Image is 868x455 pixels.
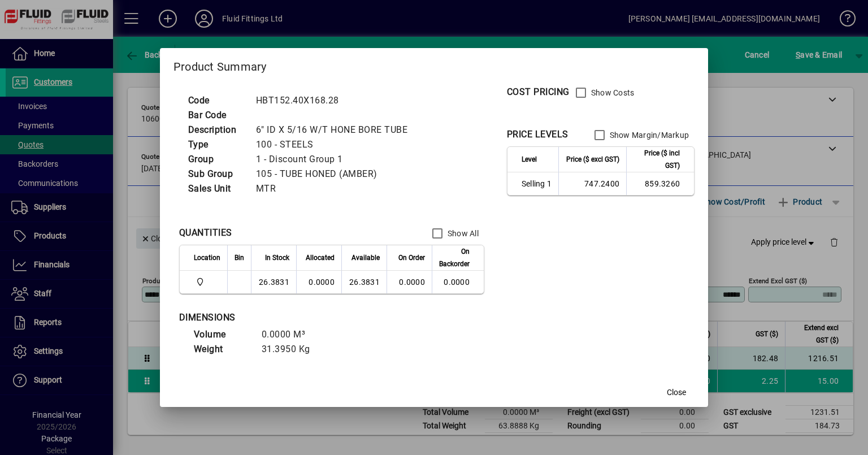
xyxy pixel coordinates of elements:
[633,147,680,172] span: Price ($ incl GST)
[183,93,250,108] td: Code
[250,167,422,181] td: 105 - TUBE HONED (AMBER)
[183,108,250,123] td: Bar Code
[432,271,484,293] td: 0.0000
[507,128,568,141] div: PRICE LEVELS
[188,342,256,357] td: Weight
[589,87,635,98] label: Show Costs
[188,327,256,342] td: Volume
[439,245,470,270] span: On Backorder
[566,153,619,166] span: Price ($ excl GST)
[507,85,570,99] div: COST PRICING
[250,181,422,196] td: MTR
[250,93,422,108] td: HBT152.40X168.28
[256,342,324,357] td: 31.3950 Kg
[250,152,422,167] td: 1 - Discount Group 1
[351,252,380,264] span: Available
[626,172,694,195] td: 859.3260
[265,252,289,264] span: In Stock
[183,123,250,137] td: Description
[179,311,462,324] div: DIMENSIONS
[558,172,626,195] td: 747.2400
[194,252,220,264] span: Location
[341,271,387,293] td: 26.3831
[235,252,244,264] span: Bin
[250,137,422,152] td: 100 - STEELS
[296,271,341,293] td: 0.0000
[306,252,335,264] span: Allocated
[522,153,537,166] span: Level
[183,181,250,196] td: Sales Unit
[398,252,425,264] span: On Order
[522,178,552,189] span: Selling 1
[251,271,296,293] td: 26.3831
[256,327,324,342] td: 0.0000 M³
[183,137,250,152] td: Type
[658,382,695,402] button: Close
[250,123,422,137] td: 6" ID X 5/16 W/T HONE BORE TUBE
[183,167,250,181] td: Sub Group
[667,387,686,398] span: Close
[607,129,689,141] label: Show Margin/Markup
[179,226,232,240] div: QUANTITIES
[160,48,708,81] h2: Product Summary
[445,228,479,239] label: Show All
[183,152,250,167] td: Group
[399,278,425,287] span: 0.0000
